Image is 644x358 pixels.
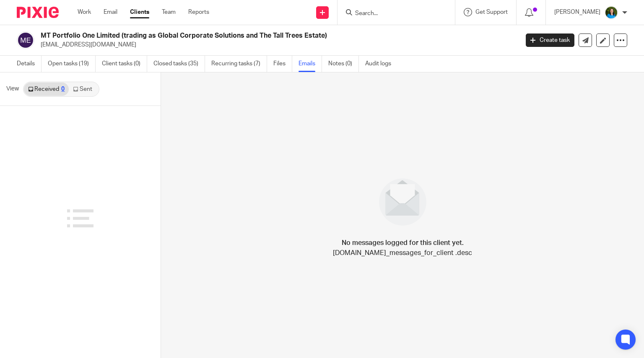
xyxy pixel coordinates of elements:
[333,248,472,258] p: [DOMAIN_NAME]_messages_for_client .desc
[102,56,147,72] a: Client tasks (0)
[61,86,65,92] div: 0
[354,10,430,18] input: Search
[273,56,292,72] a: Files
[6,85,19,93] span: View
[130,8,149,16] a: Clients
[17,56,42,72] a: Details
[17,31,34,49] img: svg%3E
[328,56,359,72] a: Notes (0)
[211,56,267,72] a: Recurring tasks (7)
[342,238,464,248] h4: No messages logged for this client yet.
[78,8,91,16] a: Work
[104,8,117,16] a: Email
[475,9,508,15] span: Get Support
[299,56,322,72] a: Emails
[188,8,209,16] a: Reports
[526,33,574,47] a: Create task
[41,31,419,40] h2: MT Portfolio One Limited (trading as Global Corporate Solutions and The Tall Trees Estate)
[48,56,96,72] a: Open tasks (19)
[17,7,59,18] img: Pixie
[374,173,432,231] img: image
[554,8,600,16] p: [PERSON_NAME]
[365,56,397,72] a: Audit logs
[162,8,176,16] a: Team
[153,56,205,72] a: Closed tasks (35)
[24,82,69,96] a: Received0
[69,82,98,96] a: Sent
[605,6,618,19] img: Z91wLL_E.jpeg
[41,41,513,49] p: [EMAIL_ADDRESS][DOMAIN_NAME]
